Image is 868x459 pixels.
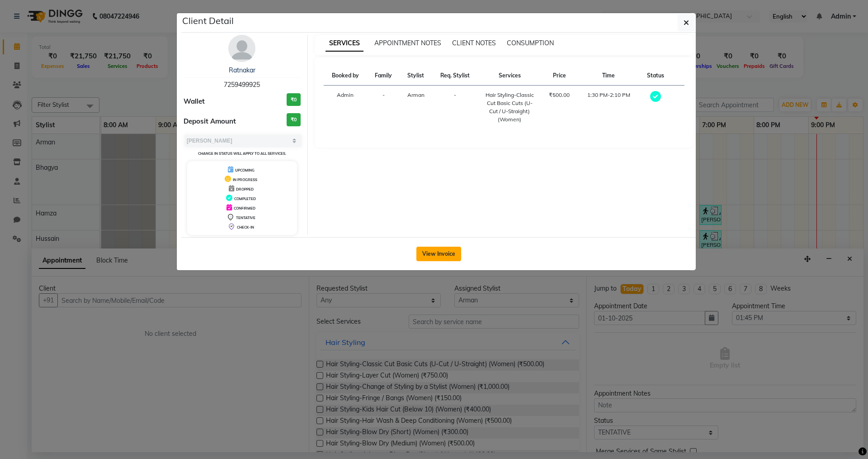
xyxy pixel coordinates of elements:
[234,206,255,210] span: CONFIRMED
[640,66,672,86] th: Status
[547,91,572,99] div: ₹500.00
[324,86,368,129] td: Admin
[324,66,368,86] th: Booked by
[367,66,400,86] th: Family
[234,196,256,201] span: COMPLETED
[374,39,441,47] span: APPOINTMENT NOTES
[577,86,639,129] td: 1:30 PM-2:10 PM
[229,66,255,74] a: Ratnakar
[407,91,425,98] span: Arman
[237,225,254,229] span: CHECK-IN
[452,39,496,47] span: CLIENT NOTES
[432,86,478,129] td: -
[224,81,260,89] span: 7259499925
[182,14,234,28] h5: Client Detail
[432,66,478,86] th: Req. Stylist
[236,215,255,220] span: TENTATIVE
[577,66,639,86] th: Time
[228,35,255,62] img: avatar
[325,35,363,52] span: SERVICES
[184,96,205,107] span: Wallet
[484,91,535,124] div: Hair Styling-Classic Cut Basic Cuts (U-Cut / U-Straight) (Women)
[507,39,554,47] span: CONSUMPTION
[400,66,432,86] th: Stylist
[235,168,255,172] span: UPCOMING
[198,151,286,156] small: Change in status will apply to all services.
[236,187,254,191] span: DROPPED
[541,66,578,86] th: Price
[478,66,541,86] th: Services
[184,116,236,127] span: Deposit Amount
[287,93,301,106] h3: ₹0
[233,177,257,182] span: IN PROGRESS
[287,113,301,126] h3: ₹0
[367,86,400,129] td: -
[416,247,461,261] button: View Invoice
